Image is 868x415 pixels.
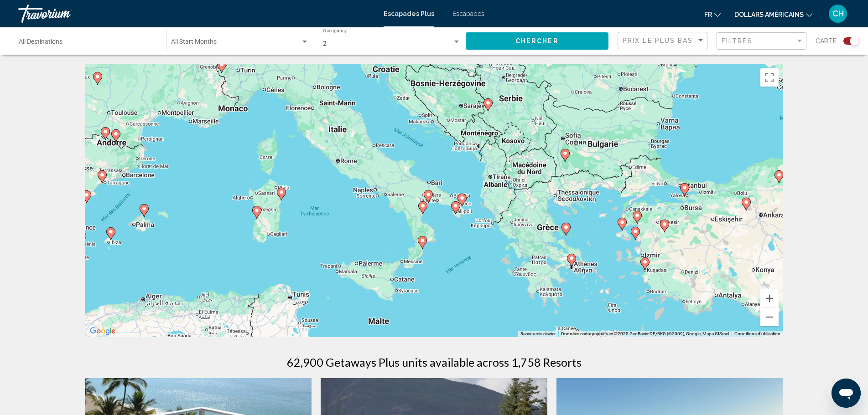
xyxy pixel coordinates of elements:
span: Chercher [515,38,559,45]
h1: 62,900 Getaways Plus units available across 1,758 Resorts [287,355,582,369]
font: fr [704,11,712,18]
span: Filtres [722,37,753,45]
button: Chercher [466,32,609,49]
span: Carte [816,35,837,47]
button: Zoom avant [760,289,779,307]
img: Google [88,325,118,337]
a: Escapades [452,10,484,17]
button: Changer de langue [704,8,721,21]
a: Ouvrir cette zone dans Google Maps (dans une nouvelle fenêtre) [88,325,118,337]
a: Escapades Plus [384,10,434,17]
span: 2 [323,40,327,47]
span: Prix le plus bas [623,37,693,44]
font: dollars américains [734,11,804,18]
button: Changer de devise [734,8,812,21]
a: Conditions d'utilisation [734,331,780,336]
button: Passer en plein écran [760,68,779,87]
button: Zoom arrière [760,308,779,326]
span: Données cartographiques ©2025 GeoBasis-DE/BKG (©2009), Google, Mapa GISrael [561,331,729,336]
font: CH [832,9,844,18]
button: Raccourcis clavier [520,331,556,337]
iframe: Bouton de lancement de la fenêtre de messagerie [832,379,861,408]
button: Menu utilisateur [826,4,850,23]
mat-select: Sort by [623,37,705,45]
a: Travorium [18,5,374,23]
button: Filter [717,32,806,51]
